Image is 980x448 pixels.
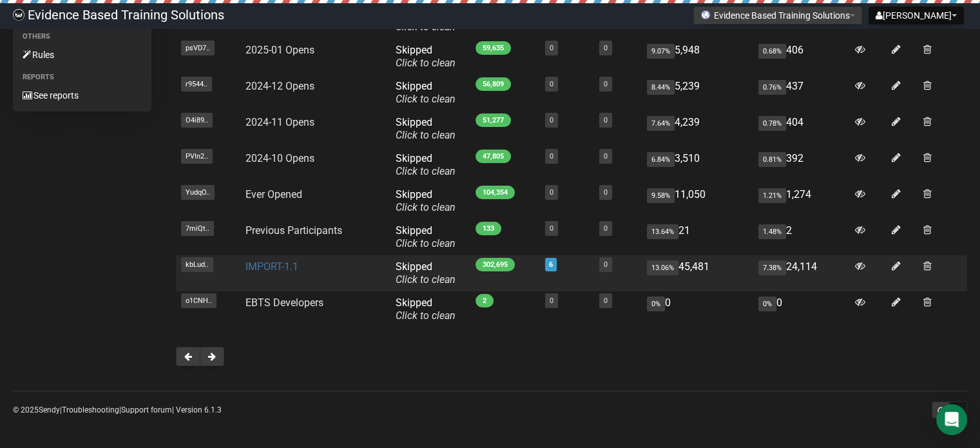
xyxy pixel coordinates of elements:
span: 104,354 [476,186,515,199]
a: Sendy [39,405,60,414]
a: Ever Opened [245,188,302,200]
span: 0.78% [758,116,786,131]
span: Skipped [396,116,456,141]
span: O4i89.. [181,113,213,128]
span: YudqO.. [181,185,215,200]
span: 13.06% [647,260,678,275]
td: 392 [753,147,850,183]
a: Click to clean [396,93,456,105]
a: Previous Participants [245,224,342,237]
a: Click to clean [396,165,456,177]
td: 406 [753,39,850,75]
td: 1,274 [753,183,850,219]
span: Skipped [396,80,456,105]
a: 0 [550,297,553,305]
a: 0 [550,116,553,124]
div: Open Intercom Messenger [936,404,967,435]
span: 0.76% [758,80,786,95]
a: Click to clean [396,129,456,141]
span: 133 [476,222,501,235]
span: 7miQt.. [181,221,214,236]
a: IMPORT-1.1 [245,260,298,273]
a: 0 [550,224,553,233]
li: Others [13,29,151,44]
button: [PERSON_NAME] [869,6,964,24]
span: r9544.. [181,77,212,92]
a: Click to clean [396,237,456,249]
td: 404 [753,111,850,147]
span: Skipped [396,152,456,177]
span: 1.48% [758,224,786,239]
a: 0 [604,116,608,124]
span: 302,695 [476,258,515,271]
span: Skipped [396,260,456,286]
a: EBTS Developers [245,297,323,309]
a: See reports [13,85,151,106]
button: Evidence Based Training Solutions [693,6,862,24]
a: Click to clean [396,273,456,286]
a: Click to clean [396,57,456,69]
td: 0 [753,291,850,327]
td: 2 [753,219,850,255]
span: psVD7.. [181,41,215,55]
span: 7.64% [647,116,675,131]
span: 1.21% [758,188,786,203]
span: 0.68% [758,44,786,59]
span: 9.07% [647,44,675,59]
img: favicons [700,10,711,20]
td: 4,239 [642,111,753,147]
img: 6a635aadd5b086599a41eda90e0773ac [13,9,24,21]
td: 5,239 [642,75,753,111]
a: 0 [604,188,608,197]
td: 11,050 [642,183,753,219]
a: Rules [13,44,151,65]
span: Skipped [396,44,456,69]
a: 0 [604,44,608,52]
a: 2024-10 Opens [245,152,314,164]
span: 0.81% [758,152,786,167]
p: © 2025 | | | Version 6.1.3 [13,403,222,417]
span: 9.58% [647,188,675,203]
span: 7.38% [758,260,786,275]
span: 0% [647,297,665,311]
a: 0 [550,188,553,197]
a: 0 [604,224,608,233]
td: 24,114 [753,255,850,291]
a: Click to clean [396,309,456,322]
td: 21 [642,219,753,255]
span: Skipped [396,224,456,249]
span: 51,277 [476,113,511,127]
td: 3,510 [642,147,753,183]
span: 2 [476,294,494,307]
a: 0 [550,152,553,161]
span: 6.84% [647,152,675,167]
a: Support forum [121,405,172,414]
a: 2024-12 Opens [245,80,314,92]
td: 0 [642,291,753,327]
span: kbLud.. [181,257,213,272]
span: 59,635 [476,41,511,55]
span: Skipped [396,297,456,322]
td: 45,481 [642,255,753,291]
a: 0 [604,152,608,161]
li: Reports [13,70,151,85]
a: Click to clean [396,201,456,213]
a: 0 [604,297,608,305]
a: 0 [550,80,553,88]
span: o1CNH.. [181,293,216,308]
span: 8.44% [647,80,675,95]
span: PVIn2.. [181,149,213,164]
a: Troubleshooting [62,405,119,414]
span: 13.64% [647,224,678,239]
td: 437 [753,75,850,111]
a: 2024-11 Opens [245,116,314,128]
a: 0 [550,44,553,52]
span: 0% [758,297,776,311]
a: 0 [604,80,608,88]
span: 56,809 [476,77,511,91]
a: 2025-01 Opens [245,44,314,56]
td: 5,948 [642,39,753,75]
span: Skipped [396,188,456,213]
a: 6 [549,260,553,269]
a: 0 [604,260,608,269]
